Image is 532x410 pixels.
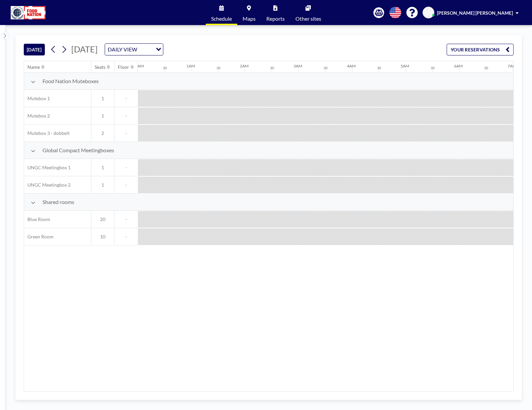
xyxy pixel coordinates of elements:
[347,63,356,68] div: 4AM
[42,78,99,84] span: Food Nation Muteboxes
[114,165,138,171] span: -
[42,147,114,154] span: Global Compact Meetingboxes
[114,95,138,101] span: -
[114,234,138,240] span: -
[295,16,321,21] span: Other sites
[95,64,105,70] div: Seats
[24,234,54,240] span: Green Room
[114,182,138,188] span: -
[447,44,514,55] button: YOUR RESERVATIONS
[508,63,516,68] div: 7AM
[270,66,274,70] div: 30
[401,63,409,68] div: 5AM
[133,63,144,68] div: 12AM
[91,165,114,171] span: 1
[139,45,152,54] input: Search for option
[91,234,114,240] span: 10
[293,63,302,68] div: 3AM
[118,64,129,70] div: Floor
[243,16,256,21] span: Maps
[240,63,249,68] div: 2AM
[106,45,139,54] span: DAILY VIEW
[211,16,232,21] span: Schedule
[71,44,98,54] span: [DATE]
[24,130,70,136] span: Mutebox 3 - dobbelt
[91,216,114,222] span: 20
[454,63,463,68] div: 6AM
[114,113,138,119] span: -
[437,10,513,16] span: [PERSON_NAME] [PERSON_NAME]
[27,64,40,70] div: Name
[484,66,488,70] div: 30
[266,16,285,21] span: Reports
[377,66,381,70] div: 30
[24,44,45,55] button: [DATE]
[24,95,50,101] span: Mutebox 1
[114,216,138,222] span: -
[24,182,71,188] span: UNGC Meetingbox 2
[91,95,114,101] span: 1
[24,113,50,119] span: Mutebox 2
[425,10,432,16] span: CH
[42,199,74,205] span: Shared rooms
[91,130,114,136] span: 2
[11,6,46,19] img: organization-logo
[91,113,114,119] span: 1
[105,44,163,55] div: Search for option
[24,165,71,171] span: UNGC Meetingbox 1
[186,63,195,68] div: 1AM
[216,66,220,70] div: 30
[324,66,328,70] div: 30
[91,182,114,188] span: 1
[114,130,138,136] span: -
[24,216,50,222] span: Blue Room
[163,66,167,70] div: 30
[431,66,435,70] div: 30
